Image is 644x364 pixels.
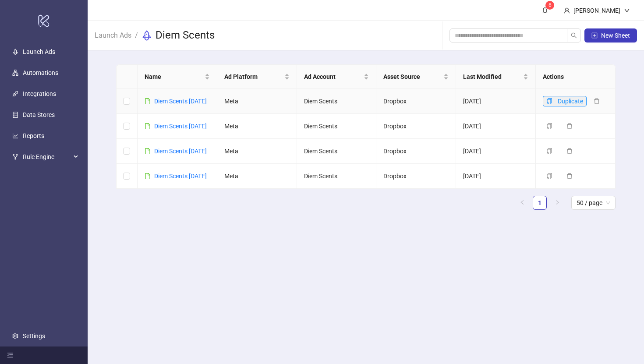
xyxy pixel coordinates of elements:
td: Meta [217,89,297,114]
a: Reports [23,132,44,139]
span: Duplicate [558,98,583,105]
td: Dropbox [376,114,456,139]
td: [DATE] [456,139,536,164]
td: Meta [217,114,297,139]
td: Diem Scents [297,89,377,114]
th: Ad Account [297,65,377,89]
span: delete [566,173,573,179]
th: Ad Platform [217,65,297,89]
td: [DATE] [456,164,536,189]
div: Page Size [571,196,616,210]
a: Diem Scents [DATE] [154,173,207,180]
th: Name [138,65,217,89]
span: file [145,173,151,179]
td: Meta [217,139,297,164]
td: Diem Scents [297,164,377,189]
h3: Diem Scents [156,28,215,42]
li: Next Page [550,196,564,210]
span: copy [546,148,552,154]
li: Previous Page [515,196,529,210]
span: 6 [548,2,552,8]
span: 50 / page [577,196,610,209]
span: delete [566,148,573,154]
span: Name [145,72,203,81]
span: file [145,123,151,129]
li: / [135,28,138,42]
button: New Sheet [584,28,637,42]
a: Settings [23,332,45,339]
span: Rule Engine [23,148,71,166]
span: copy [546,123,552,129]
a: Launch Ads [93,30,133,39]
div: [PERSON_NAME] [570,6,624,15]
span: left [520,200,525,205]
span: file [145,98,151,104]
span: rocket [142,30,152,41]
span: delete [566,123,573,129]
span: bell [542,7,548,13]
td: Diem Scents [297,139,377,164]
th: Actions [536,65,616,89]
span: Ad Platform [224,72,283,81]
span: menu-fold [7,352,13,358]
li: 1 [533,196,547,210]
button: right [550,196,564,210]
td: [DATE] [456,114,536,139]
span: search [571,32,577,39]
sup: 6 [545,1,554,10]
span: file [145,148,151,154]
a: Integrations [23,90,56,97]
span: fork [12,154,18,160]
span: delete [594,98,600,104]
a: Automations [23,69,58,76]
a: 1 [533,196,546,209]
a: Launch Ads [23,48,55,55]
td: Dropbox [376,164,456,189]
span: copy [546,98,552,104]
span: plus-square [591,32,598,39]
span: Ad Account [304,72,362,81]
a: Data Stores [23,111,55,118]
td: Dropbox [376,89,456,114]
span: Asset Source [383,72,442,81]
th: Asset Source [376,65,456,89]
a: Diem Scents [DATE] [154,98,207,105]
button: left [515,196,529,210]
td: Dropbox [376,139,456,164]
a: Diem Scents [DATE] [154,148,207,155]
span: copy [546,173,552,179]
a: Diem Scents [DATE] [154,123,207,130]
button: Duplicate [543,96,587,106]
td: [DATE] [456,89,536,114]
span: user [564,7,570,14]
th: Last Modified [456,65,536,89]
span: Last Modified [463,72,521,81]
span: New Sheet [601,32,630,39]
td: Diem Scents [297,114,377,139]
span: right [555,200,560,205]
td: Meta [217,164,297,189]
span: down [624,7,630,14]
